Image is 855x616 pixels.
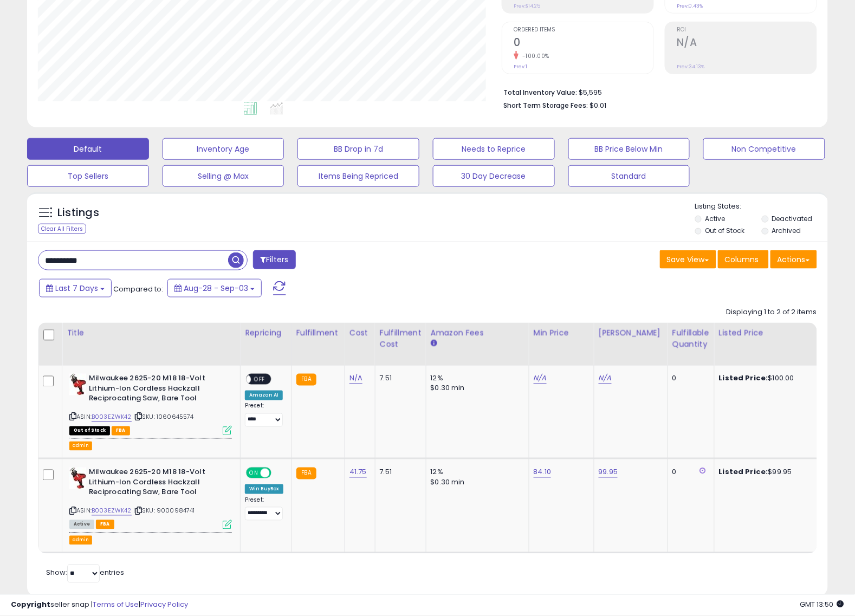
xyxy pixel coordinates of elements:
[772,226,801,235] label: Archived
[69,442,92,451] button: admin
[431,384,521,393] div: $0.30 min
[69,468,86,489] img: 41sj8Yei0hL._SL40_.jpg
[89,468,221,501] b: Milwaukee 2625-20 M18 18-Volt Lithium-Ion Cordless Hackzall Reciprocating Saw, Bare Tool
[251,375,268,384] span: OFF
[38,224,86,234] div: Clear All Filters
[349,373,362,384] a: N/A
[433,165,555,187] button: 30 Day Decrease
[705,226,744,235] label: Out of Stock
[431,374,521,384] div: 12%
[184,283,248,294] span: Aug-28 - Sep-03
[695,202,828,212] p: Listing States:
[719,467,768,477] b: Listed Price:
[163,165,284,187] button: Selling @ Max
[245,327,287,339] div: Repricing
[55,283,98,294] span: Last 7 Days
[253,250,295,269] button: Filters
[92,413,132,422] a: B003EZWK42
[245,403,283,427] div: Preset:
[431,327,524,339] div: Amazon Fees
[514,36,653,51] h2: 0
[69,426,110,436] span: All listings that are currently out of stock and unavailable for purchase on Amazon
[568,138,690,160] button: BB Price Below Min
[245,497,283,521] div: Preset:
[599,373,612,384] a: N/A
[503,85,809,98] li: $5,595
[349,327,371,339] div: Cost
[167,279,262,297] button: Aug-28 - Sep-03
[534,373,547,384] a: N/A
[590,100,606,111] span: $0.01
[11,600,50,610] strong: Copyright
[380,327,422,350] div: Fulfillment Cost
[672,468,706,477] div: 0
[431,468,521,477] div: 12%
[69,520,94,529] span: All listings currently available for purchase on Amazon
[297,138,419,160] button: BB Drop in 7d
[69,536,92,545] button: admin
[725,254,759,265] span: Columns
[433,138,555,160] button: Needs to Reprice
[514,27,653,33] span: Ordered Items
[719,327,813,339] div: Listed Price
[703,138,825,160] button: Non Competitive
[39,279,112,297] button: Last 7 Days
[245,484,283,494] div: Win BuyBox
[800,600,844,610] span: 2025-09-11 13:50 GMT
[705,214,725,223] label: Active
[296,327,340,339] div: Fulfillment
[534,467,552,478] a: 84.10
[133,507,195,515] span: | SKU: 9000984741
[770,250,817,269] button: Actions
[380,374,418,384] div: 7.51
[719,373,768,384] b: Listed Price:
[297,165,419,187] button: Items Being Repriced
[69,374,232,434] div: ASIN:
[503,88,577,97] b: Total Inventory Value:
[672,327,710,350] div: Fulfillable Quantity
[677,3,703,9] small: Prev: 0.43%
[514,63,527,70] small: Prev: 1
[519,52,549,60] small: -100.00%
[431,478,521,488] div: $0.30 min
[46,568,124,578] span: Show: entries
[503,101,588,110] b: Short Term Storage Fees:
[93,600,139,610] a: Terms of Use
[296,468,316,479] small: FBA
[27,138,149,160] button: Default
[140,600,188,610] a: Privacy Policy
[727,307,817,317] div: Displaying 1 to 2 of 2 items
[96,520,114,529] span: FBA
[89,374,221,407] b: Milwaukee 2625-20 M18 18-Volt Lithium-Ion Cordless Hackzall Reciprocating Saw, Bare Tool
[599,467,618,478] a: 99.95
[112,426,130,436] span: FBA
[719,468,809,477] div: $99.95
[718,250,769,269] button: Columns
[660,250,716,269] button: Save View
[677,27,817,33] span: ROI
[719,374,809,384] div: $100.00
[380,468,418,477] div: 7.51
[67,327,236,339] div: Title
[69,374,86,395] img: 41sj8Yei0hL._SL40_.jpg
[431,339,437,348] small: Amazon Fees.
[677,63,704,70] small: Prev: 34.13%
[599,327,663,339] div: [PERSON_NAME]
[92,507,132,516] a: B003EZWK42
[57,205,99,221] h5: Listings
[245,391,283,400] div: Amazon AI
[568,165,690,187] button: Standard
[349,467,367,478] a: 41.75
[113,284,163,294] span: Compared to:
[270,469,287,478] span: OFF
[11,600,188,611] div: seller snap | |
[247,469,261,478] span: ON
[772,214,813,223] label: Deactivated
[27,165,149,187] button: Top Sellers
[672,374,706,384] div: 0
[677,36,817,51] h2: N/A
[163,138,284,160] button: Inventory Age
[534,327,590,339] div: Min Price
[133,413,194,422] span: | SKU: 1060645574
[514,3,540,9] small: Prev: $14.25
